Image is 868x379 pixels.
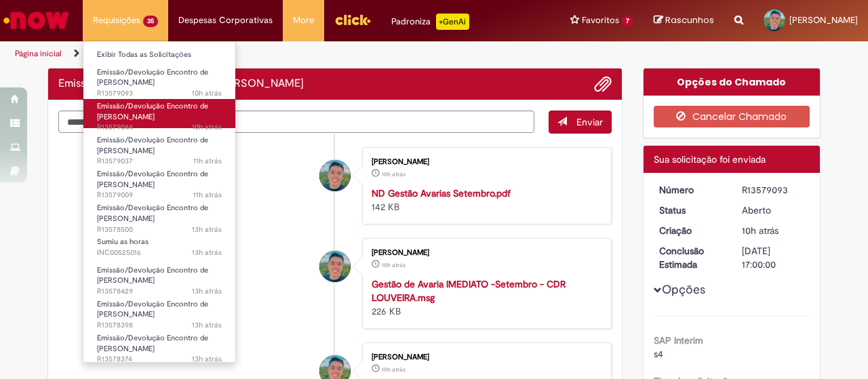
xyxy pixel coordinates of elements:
[83,99,235,128] a: Aberto R13579044 : Emissão/Devolução Encontro de Contas Fornecedor
[649,244,732,271] dt: Conclusão Estimada
[192,224,222,235] span: 13h atrás
[654,334,703,346] b: SAP Interim
[649,224,732,237] dt: Criação
[93,14,140,27] span: Requisições
[334,9,371,30] img: click_logo_yellow_360x200.png
[654,14,714,27] a: Rascunhos
[97,320,222,331] span: R13578398
[192,354,222,364] span: 13h atrás
[192,354,222,364] time: 29/09/2025 16:56:54
[83,41,236,363] ul: Requisições
[192,88,222,98] time: 29/09/2025 20:50:45
[319,251,351,282] div: Sostenys Campos Souza
[372,186,597,214] div: 142 KB
[649,203,732,217] dt: Status
[192,286,222,296] time: 29/09/2025 17:04:18
[742,183,805,197] div: R13579093
[192,122,222,132] span: 10h atrás
[193,156,222,166] span: 11h atrás
[97,247,222,258] span: INC00525016
[83,201,235,230] a: Aberto R13578500 : Emissão/Devolução Encontro de Contas Fornecedor
[391,14,469,30] div: Padroniza
[83,263,235,292] a: Aberto R13578429 : Emissão/Devolução Encontro de Contas Fornecedor
[436,14,469,30] p: +GenAi
[382,170,406,178] time: 29/09/2025 20:50:40
[742,224,778,237] span: 10h atrás
[644,68,821,96] div: Opções do Chamado
[192,286,222,296] span: 13h atrás
[193,156,222,166] time: 29/09/2025 19:51:50
[582,14,619,27] span: Favoritos
[382,261,406,269] time: 29/09/2025 20:48:53
[58,111,534,133] textarea: Digite sua mensagem aqui...
[382,365,406,374] time: 29/09/2025 20:48:53
[192,88,222,98] span: 10h atrás
[742,224,778,237] time: 29/09/2025 20:50:43
[83,133,235,162] a: Aberto R13579037 : Emissão/Devolução Encontro de Contas Fornecedor
[192,320,222,330] span: 13h atrás
[192,320,222,330] time: 29/09/2025 17:00:58
[622,16,633,27] span: 7
[372,158,597,166] div: [PERSON_NAME]
[382,365,406,374] span: 10h atrás
[83,47,235,62] a: Exibir Todas as Solicitações
[83,297,235,326] a: Aberto R13578398 : Emissão/Devolução Encontro de Contas Fornecedor
[382,261,406,269] span: 10h atrás
[654,106,810,127] button: Cancelar Chamado
[97,299,208,320] span: Emissão/Devolução Encontro de [PERSON_NAME]
[97,88,222,99] span: R13579093
[15,48,62,59] a: Página inicial
[58,78,304,90] h2: Emissão/Devolução Encontro de Contas Fornecedor Histórico de tíquete
[97,101,208,122] span: Emissão/Devolução Encontro de [PERSON_NAME]
[293,14,314,27] span: More
[192,224,222,235] time: 29/09/2025 17:16:15
[143,16,158,27] span: 35
[192,122,222,132] time: 29/09/2025 19:55:25
[742,244,805,271] div: [DATE] 17:00:00
[83,331,235,360] a: Aberto R13578374 : Emissão/Devolução Encontro de Contas Fornecedor
[372,278,566,304] a: Gestão de Avaria IMEDIATO -Setembro - CDR LOUVEIRA.msg
[372,187,511,199] a: ND Gestão Avarias Setembro.pdf
[742,203,805,217] div: Aberto
[83,235,235,260] a: Aberto INC00525016 : Sumiu as horas
[665,14,714,26] span: Rascunhos
[654,153,766,165] span: Sua solicitação foi enviada
[83,167,235,196] a: Aberto R13579009 : Emissão/Devolução Encontro de Contas Fornecedor
[97,156,222,167] span: R13579037
[742,224,805,237] div: 29/09/2025 20:50:43
[97,169,208,190] span: Emissão/Devolução Encontro de [PERSON_NAME]
[83,65,235,94] a: Aberto R13579093 : Emissão/Devolução Encontro de Contas Fornecedor
[97,135,208,156] span: Emissão/Devolução Encontro de [PERSON_NAME]
[97,237,149,247] span: Sumiu as horas
[97,190,222,201] span: R13579009
[97,203,208,224] span: Emissão/Devolução Encontro de [PERSON_NAME]
[576,116,603,128] span: Enviar
[97,122,222,133] span: R13579044
[649,183,732,197] dt: Número
[97,354,222,365] span: R13578374
[372,277,597,318] div: 226 KB
[372,249,597,257] div: [PERSON_NAME]
[549,111,612,134] button: Enviar
[193,190,222,200] time: 29/09/2025 19:41:32
[594,75,612,93] button: Adicionar anexos
[10,41,568,66] ul: Trilhas de página
[97,265,208,286] span: Emissão/Devolução Encontro de [PERSON_NAME]
[192,247,222,258] span: 13h atrás
[654,348,663,360] span: s4
[1,7,71,34] img: ServiceNow
[97,286,222,297] span: R13578429
[97,67,208,88] span: Emissão/Devolução Encontro de [PERSON_NAME]
[319,160,351,191] div: Sostenys Campos Souza
[97,333,208,354] span: Emissão/Devolução Encontro de [PERSON_NAME]
[193,190,222,200] span: 11h atrás
[97,224,222,235] span: R13578500
[382,170,406,178] span: 10h atrás
[789,14,858,26] span: [PERSON_NAME]
[192,247,222,258] time: 29/09/2025 17:10:27
[178,14,273,27] span: Despesas Corporativas
[372,353,597,361] div: [PERSON_NAME]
